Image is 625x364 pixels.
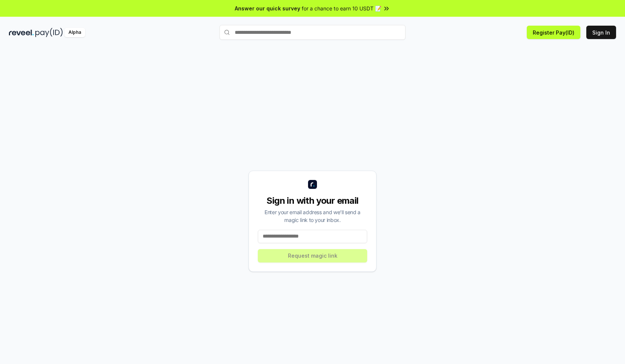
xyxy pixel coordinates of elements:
img: logo_small [308,180,317,189]
div: Enter your email address and we’ll send a magic link to your inbox. [258,208,367,224]
button: Register Pay(ID) [527,26,580,39]
img: reveel_dark [9,28,34,37]
div: Sign in with your email [258,195,367,207]
img: pay_id [35,28,63,37]
span: Answer our quick survey [235,4,300,12]
button: Sign In [586,26,616,39]
div: Alpha [64,28,85,37]
span: for a chance to earn 10 USDT 📝 [302,4,381,12]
